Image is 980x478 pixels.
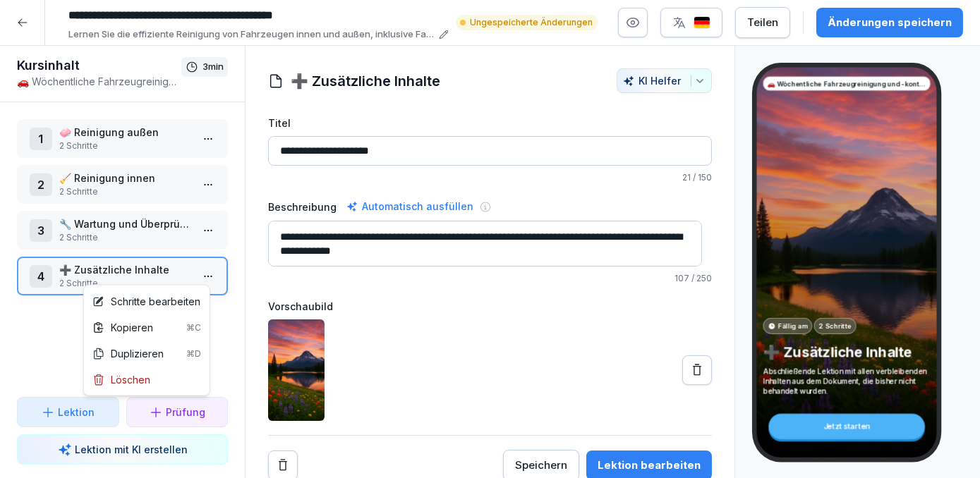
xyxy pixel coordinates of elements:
img: de.svg [694,16,710,30]
div: ⌘C [186,321,201,333]
div: ⌘D [186,347,201,360]
div: KI Helfer [623,75,706,87]
div: Kopieren [92,320,201,335]
div: Änderungen speichern [828,15,952,30]
div: Schritte bearbeiten [92,294,200,309]
div: Speichern [515,458,567,473]
div: Löschen [92,372,150,387]
div: Duplizieren [92,346,201,361]
div: Lektion bearbeiten [598,458,701,473]
div: Teilen [747,15,778,30]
